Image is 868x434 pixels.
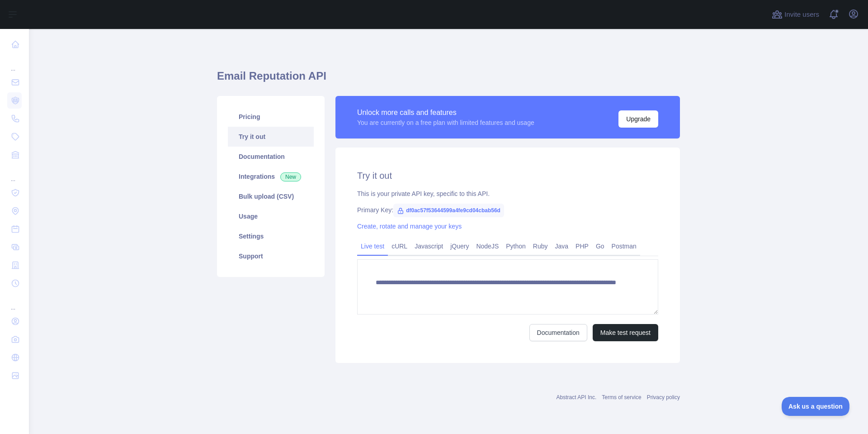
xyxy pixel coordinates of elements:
span: New [280,172,301,181]
a: Go [592,239,608,253]
button: Make test request [593,324,658,341]
div: ... [7,54,22,72]
h2: Try it out [357,169,658,182]
div: ... [7,165,22,183]
span: df0ac57f53644599a4fe9cd04cbab56d [393,204,504,217]
a: Integrations New [228,167,314,186]
div: You are currently on a free plan with limited features and usage [357,118,534,127]
a: Javascript [411,239,447,253]
a: jQuery [447,239,472,253]
a: Python [502,239,529,253]
a: Create, rotate and manage your keys [357,223,462,230]
a: Postman [608,239,640,253]
a: Privacy policy [647,394,680,401]
div: This is your private API key, specific to this API. [357,189,658,198]
a: Java [552,239,572,253]
a: Terms of service [602,394,641,401]
button: Upgrade [618,110,658,128]
a: cURL [388,239,411,253]
div: Primary Key: [357,205,658,215]
a: Settings [228,226,314,246]
a: Support [228,246,314,266]
a: PHP [572,239,592,253]
span: Invite users [784,10,819,20]
a: Usage [228,206,314,226]
a: NodeJS [472,239,502,253]
a: Documentation [529,324,587,341]
div: ... [7,293,22,311]
div: Unlock more calls and features [357,107,534,118]
a: Live test [357,239,388,253]
button: Invite users [770,7,821,22]
a: Pricing [228,107,314,127]
a: Documentation [228,147,314,167]
iframe: Toggle Customer Support [782,397,850,416]
a: Ruby [529,239,552,253]
a: Bulk upload (CSV) [228,186,314,206]
a: Try it out [228,127,314,147]
h1: Email Reputation API [217,69,680,91]
a: Abstract API Inc. [557,394,597,401]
